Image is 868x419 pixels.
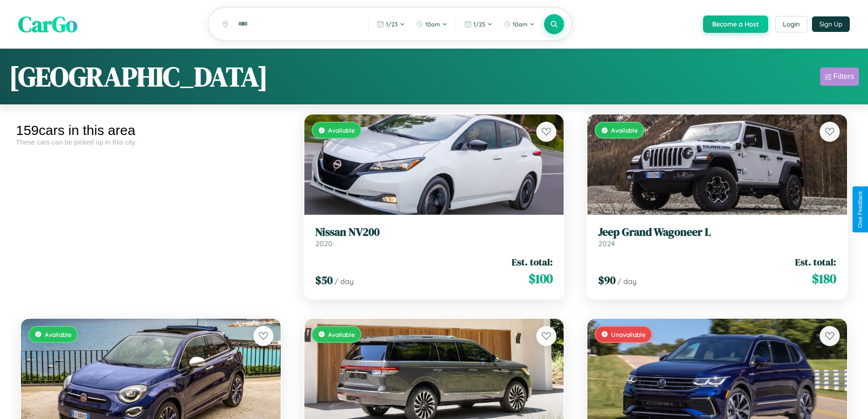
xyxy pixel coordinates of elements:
[611,331,646,338] span: Unavailable
[411,17,452,31] button: 10am
[16,123,286,138] div: 159 cars in this area
[16,138,286,146] div: These cars can be picked up in this city.
[425,21,440,28] span: 10am
[9,58,268,95] h1: [GEOGRAPHIC_DATA]
[775,16,807,32] button: Login
[18,9,77,39] span: CarGo
[512,255,553,269] span: Est. total:
[857,191,863,228] div: Give Feedback
[617,277,637,286] span: / day
[499,17,539,31] button: 10am
[529,269,553,288] span: $ 100
[795,255,836,269] span: Est. total:
[598,273,616,288] span: $ 90
[45,331,72,338] span: Available
[833,72,854,81] div: Filters
[703,16,768,33] button: Become a Host
[372,17,410,31] button: 1/23
[812,16,850,32] button: Sign Up
[315,226,553,239] h3: Nissan NV200
[598,239,615,248] span: 2024
[611,126,638,134] span: Available
[513,21,528,28] span: 10am
[473,21,485,28] span: 1 / 25
[334,277,354,286] span: / day
[598,226,836,239] h3: Jeep Grand Wagoneer L
[315,239,333,248] span: 2020
[328,126,355,134] span: Available
[820,67,859,86] button: Filters
[386,21,398,28] span: 1 / 23
[328,331,355,338] span: Available
[598,226,836,248] a: Jeep Grand Wagoneer L2024
[315,226,553,248] a: Nissan NV2002020
[812,269,836,288] span: $ 180
[315,273,333,288] span: $ 50
[460,17,497,31] button: 1/25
